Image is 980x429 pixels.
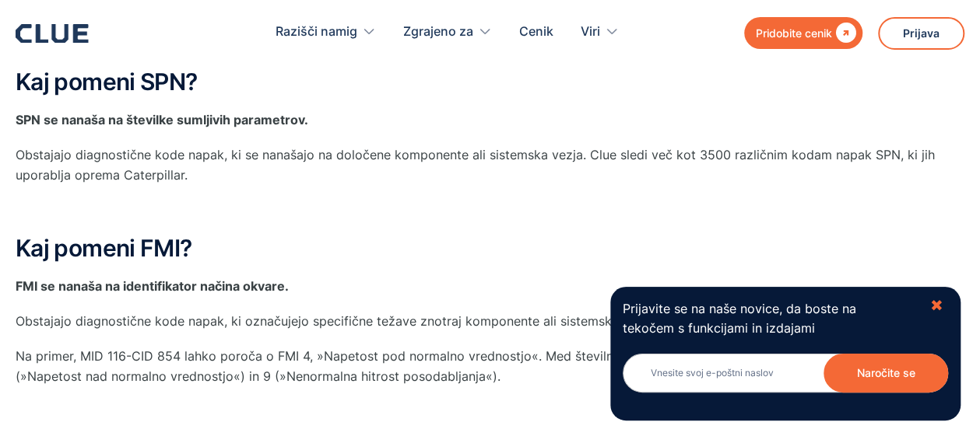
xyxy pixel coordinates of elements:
font: Prijava [903,26,940,40]
input: Naročite se [824,354,948,392]
font: Cenik [519,23,553,39]
a: Pridobite cenik [744,17,862,49]
font: Kaj pomeni SPN? [16,68,197,96]
font: Prijavite se na naše novice, da boste na [623,301,856,316]
input: Vnesite svoj e-poštni naslov [623,354,948,392]
font: Na primer, MID 116-CID 854 lahko poroča o FMI 4, »Napetost pod normalno vrednostjo«. Med številni... [16,348,911,383]
font: tekočem s funkcijami in izdajami [623,320,815,336]
font: Zgrajeno za [403,23,473,39]
font: ✖ [929,296,943,315]
font: SPN se nanaša na številke sumljivih parametrov. [16,112,308,127]
a: Prijava [878,17,964,50]
font: Razišči namig [276,23,357,39]
div: Zgrajeno za [403,8,492,57]
font:  [836,23,856,43]
font: Kaj pomeni FMI? [16,234,191,262]
form: Glasilo [623,354,948,408]
font: Obstajajo diagnostične kode napak, ki označujejo specifične težave znotraj komponente ali sistems... [16,313,672,329]
font: FMI se nanaša na identifikator načina okvare. [16,278,289,294]
div: Razišči namig [276,8,376,57]
a: Cenik [519,8,553,57]
font: Obstajajo diagnostične kode napak, ki se nanašajo na določene komponente ali sistemska vezja. Clu... [16,147,935,182]
font: Viri [581,23,600,39]
div: Viri [581,8,619,57]
font: Pridobite cenik [756,26,832,40]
